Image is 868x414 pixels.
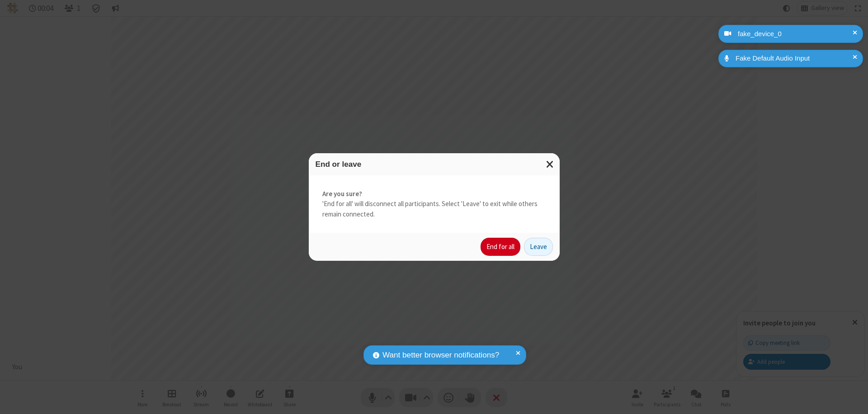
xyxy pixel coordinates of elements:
[322,189,546,199] strong: Are you sure?
[732,53,856,64] div: Fake Default Audio Input
[735,29,856,39] div: fake_device_0
[524,238,553,256] button: Leave
[309,175,560,233] div: 'End for all' will disconnect all participants. Select 'Leave' to exit while others remain connec...
[316,160,553,169] h3: End or leave
[481,238,520,256] button: End for all
[382,349,499,361] span: Want better browser notifications?
[541,153,560,175] button: Close modal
